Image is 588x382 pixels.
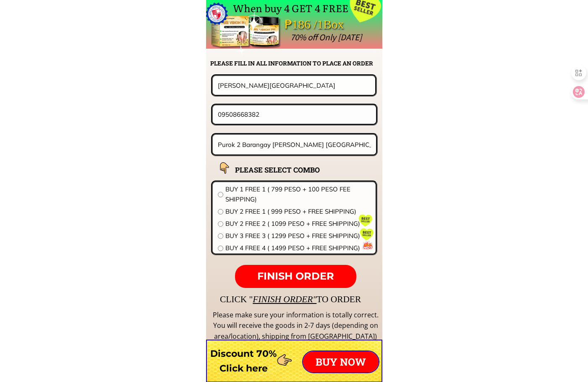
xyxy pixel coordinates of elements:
[206,346,281,376] h3: Discount 70% Click here
[253,294,316,304] span: FINISH ORDER"
[225,207,371,217] span: BUY 2 FREE 1 ( 999 PESO + FREE SHIPPING)
[235,164,341,175] h2: PLEASE SELECT COMBO
[216,76,372,94] input: Your name
[210,59,382,68] h2: PLEASE FILL IN ALL INFORMATION TO PLACE AN ORDER
[225,231,371,241] span: BUY 3 FREE 3 ( 1299 PESO + FREE SHIPPING)
[225,243,371,253] span: BUY 4 FREE 4 ( 1499 PESO + FREE SHIPPING)
[225,219,371,229] span: BUY 2 FREE 2 ( 1099 PESO + FREE SHIPPING)
[290,30,549,44] div: 70% off Only [DATE]
[285,15,368,34] div: ₱186 /1Box
[216,105,373,123] input: Phone number
[303,351,379,372] p: BUY NOW
[225,184,371,204] span: BUY 1 FREE 1 ( 799 PESO + 100 PESO FEE SHIPPING)
[257,270,334,282] span: FINISH ORDER
[216,135,374,154] input: Address
[212,310,379,342] div: Please make sure your information is totally correct. You will receive the goods in 2-7 days (dep...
